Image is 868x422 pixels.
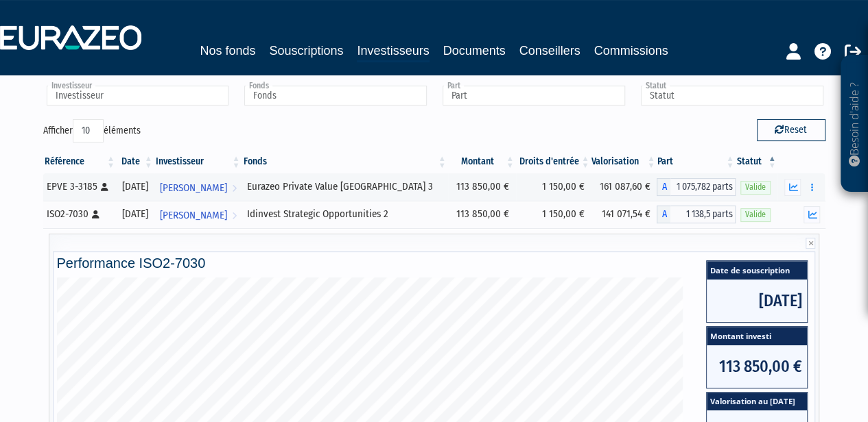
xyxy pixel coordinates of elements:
span: A [657,206,670,223]
a: Commissions [594,41,668,60]
span: 113 850,00 € [707,345,807,388]
a: [PERSON_NAME] [154,173,242,201]
i: [Français] Personne physique [101,183,108,191]
span: Valide [740,208,771,221]
i: [Français] Personne physique [92,210,99,219]
td: 141 071,54 € [591,201,657,228]
span: Date de souscription [707,261,807,280]
div: ISO2-7030 [47,207,113,221]
span: 1 138,5 parts [670,206,736,223]
div: EPVE 3-3185 [47,179,113,194]
a: Conseillers [519,41,580,60]
p: Besoin d'aide ? [847,62,863,186]
th: Date: activer pour trier la colonne par ordre croissant [117,150,154,173]
span: [PERSON_NAME] [160,203,227,228]
div: Eurazeo Private Value [GEOGRAPHIC_DATA] 3 [246,179,443,194]
i: Voir l'investisseur [231,203,236,228]
button: Reset [757,119,825,141]
span: [PERSON_NAME] [160,175,227,201]
span: Valide [740,181,771,194]
span: [DATE] [707,280,807,322]
th: Investisseur: activer pour trier la colonne par ordre croissant [154,150,242,173]
label: Afficher éléments [43,119,141,142]
th: Montant: activer pour trier la colonne par ordre croissant [448,150,516,173]
div: [DATE] [121,207,150,221]
td: 161 087,60 € [591,173,657,201]
a: Investisseurs [357,41,429,62]
a: [PERSON_NAME] [154,201,242,228]
th: Part: activer pour trier la colonne par ordre croissant [657,150,736,173]
th: Référence : activer pour trier la colonne par ordre croissant [43,150,117,173]
td: 1 150,00 € [516,173,591,201]
td: 113 850,00 € [448,201,516,228]
th: Statut : activer pour trier la colonne par ordre d&eacute;croissant [736,150,777,173]
th: Valorisation: activer pour trier la colonne par ordre croissant [591,150,657,173]
a: Souscriptions [269,41,343,60]
span: A [657,178,670,196]
h4: Performance ISO2-7030 [57,256,812,271]
div: A - Eurazeo Private Value Europe 3 [657,178,736,196]
div: [DATE] [121,179,150,194]
th: Droits d'entrée: activer pour trier la colonne par ordre croissant [516,150,591,173]
span: Valorisation au [DATE] [707,393,807,411]
div: A - Idinvest Strategic Opportunities 2 [657,206,736,223]
th: Fonds: activer pour trier la colonne par ordre croissant [242,150,447,173]
i: Voir l'investisseur [231,175,236,201]
span: 1 075,782 parts [670,178,736,196]
a: Nos fonds [200,41,255,60]
td: 113 850,00 € [448,173,516,201]
a: Documents [443,41,506,60]
select: Afficheréléments [73,119,104,142]
td: 1 150,00 € [516,201,591,228]
div: Idinvest Strategic Opportunities 2 [246,207,443,221]
span: Montant investi [707,327,807,345]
